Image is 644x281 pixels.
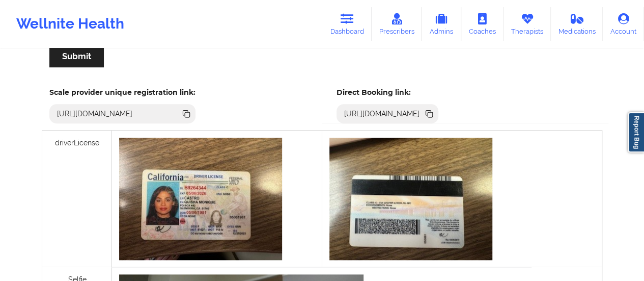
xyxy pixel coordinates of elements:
a: Medications [551,7,603,41]
a: Admins [422,7,461,41]
img: 3a09ed21-7275-4509-885f-f97e64d99b0f_c45339d6-32cd-429f-9aaf-13b6ebcb4c85IMG_2616.jpg [329,138,492,260]
a: Dashboard [323,7,372,41]
a: Account [603,7,644,41]
img: 1474cfdd-e22b-450a-97da-3c0e9b4d0a06_b581ec26-5b08-4fcc-9205-3f2f99b30009IMG_2615.jpg [119,138,282,260]
div: driverLicense [42,131,112,267]
div: [URL][DOMAIN_NAME] [340,109,424,119]
a: Therapists [503,7,551,41]
a: Report Bug [628,112,644,152]
h5: Scale provider unique registration link: [49,88,195,97]
h5: Direct Booking link: [337,88,439,97]
button: Submit [49,45,104,67]
a: Coaches [461,7,503,41]
a: Prescribers [372,7,422,41]
div: [URL][DOMAIN_NAME] [53,109,137,119]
